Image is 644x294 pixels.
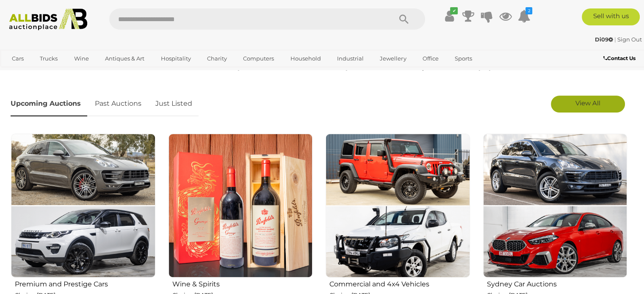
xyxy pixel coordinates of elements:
[603,55,636,61] b: Contact Us
[11,91,87,116] a: Upcoming Auctions
[285,52,326,66] a: Household
[575,99,600,107] span: View All
[238,52,279,66] a: Computers
[483,134,627,278] img: Sydney Car Auctions
[603,54,638,63] a: Contact Us
[5,8,92,30] img: Allbids.com.au
[374,52,412,66] a: Jewellery
[617,36,642,43] a: Sign Out
[449,52,478,66] a: Sports
[11,134,155,278] img: Premium and Prestige Cars
[487,278,627,288] h2: Sydney Car Auctions
[614,36,616,43] span: |
[69,52,94,66] a: Wine
[437,64,452,71] strong: Wine
[517,8,530,24] a: 2
[595,36,614,43] a: Di09
[149,91,199,116] a: Just Listed
[88,91,148,116] a: Past Auctions
[332,52,369,66] a: Industrial
[443,8,456,24] a: ✔
[169,134,313,278] img: Wine & Spirits
[450,7,458,14] i: ✔
[326,134,470,278] img: Commercial and 4x4 Vehicles
[525,7,532,14] i: 2
[329,278,470,288] h2: Commercial and 4x4 Vehicles
[383,8,425,30] button: Search
[15,278,155,288] h2: Premium and Prestige Cars
[34,52,63,66] a: Trucks
[6,66,77,80] a: [GEOGRAPHIC_DATA]
[417,52,444,66] a: Office
[551,96,625,113] a: View All
[582,8,640,25] a: Sell with us
[155,52,196,66] a: Hospitality
[100,52,150,66] a: Antiques & Art
[172,278,313,288] h2: Wine & Spirits
[384,64,397,71] strong: Cars
[202,52,232,66] a: Charity
[6,52,29,66] a: Cars
[595,36,613,43] strong: Di09
[398,64,426,71] strong: Jewellery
